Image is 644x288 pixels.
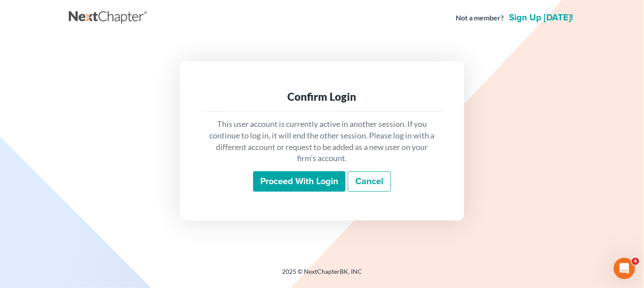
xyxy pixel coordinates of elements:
p: This user account is currently active in another session. If you continue to log in, it will end ... [208,118,436,164]
span: 4 [632,258,639,265]
a: Cancel [348,171,391,192]
div: 2025 © NextChapterBK, INC [69,267,575,283]
a: Sign up [DATE]! [507,13,575,22]
div: Confirm Login [208,90,436,104]
strong: Not a member? [456,13,504,23]
input: Proceed with login [253,171,346,192]
iframe: Intercom live chat [614,258,635,279]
